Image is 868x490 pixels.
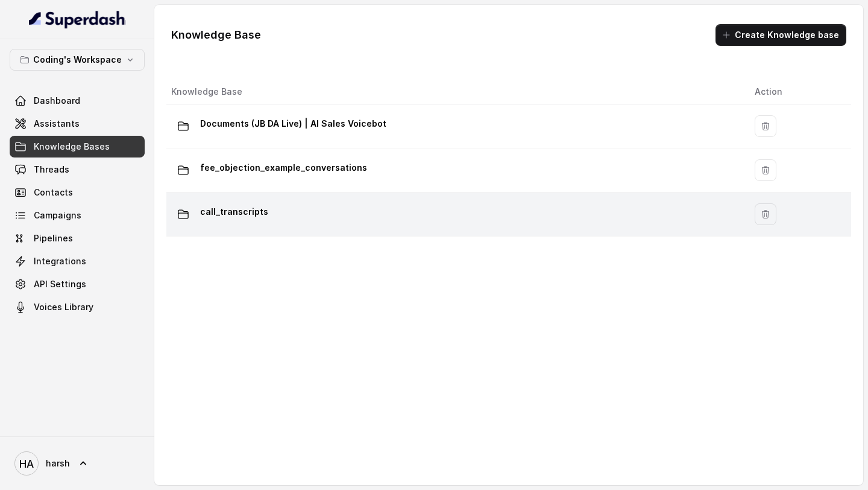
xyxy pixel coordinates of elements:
[10,227,145,249] a: Pipelines
[34,278,86,290] span: API Settings
[715,24,846,46] button: Create Knowledge base
[10,182,145,203] a: Contacts
[10,250,145,272] a: Integrations
[34,95,80,107] span: Dashboard
[171,25,261,45] h1: Knowledge Base
[200,202,268,221] p: call_transcripts
[33,52,122,67] p: Coding's Workspace
[34,301,93,313] span: Voices Library
[34,255,86,267] span: Integrations
[34,141,110,153] span: Knowledge Bases
[34,186,73,199] span: Contacts
[10,113,145,135] a: Assistants
[166,80,745,104] th: Knowledge Base
[10,159,145,180] a: Threads
[200,158,367,177] p: fee_objection_example_conversations
[200,114,386,133] p: Documents (JB DA Live) | AI Sales Voicebot
[10,49,145,71] button: Coding's Workspace
[34,232,73,244] span: Pipelines
[10,205,145,226] a: Campaigns
[10,296,145,318] a: Voices Library
[34,118,80,130] span: Assistants
[10,136,145,157] a: Knowledge Bases
[34,164,69,176] span: Threads
[19,457,34,470] text: HA
[46,457,70,469] span: harsh
[745,80,851,104] th: Action
[34,209,81,221] span: Campaigns
[10,273,145,295] a: API Settings
[10,447,145,480] a: harsh
[10,90,145,112] a: Dashboard
[29,10,126,29] img: light.svg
